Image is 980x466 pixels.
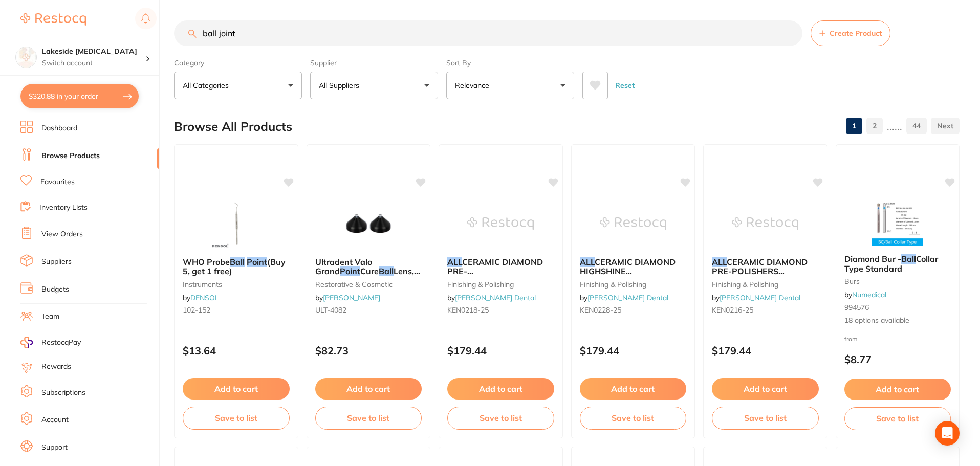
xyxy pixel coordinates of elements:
span: RestocqPay [41,338,81,348]
button: Relevance [446,72,574,99]
span: by [712,293,800,302]
span: PK25 [520,276,541,286]
p: $82.73 [315,345,422,357]
a: 2 [866,116,883,136]
p: Relevance [455,80,493,91]
em: Point [340,266,360,276]
span: CERAMIC DIAMOND PRE-POLISHERS [447,257,543,286]
a: 1 [846,116,862,136]
span: by [315,293,380,302]
div: Open Intercom Messenger [935,421,960,446]
button: Add to cart [844,379,951,400]
span: WHO Probe [183,257,230,267]
em: Ball [230,257,245,267]
button: Add to cart [712,378,819,400]
p: All Suppliers [319,80,363,91]
button: Add to cart [315,378,422,400]
small: finishing & polishing [580,280,687,289]
button: Save to list [712,407,819,429]
span: Diamond Bur - [844,254,901,264]
a: [PERSON_NAME] Dental [455,293,536,302]
small: finishing & polishing [712,280,819,289]
a: [PERSON_NAME] Dental [720,293,800,302]
img: ALL CERAMIC DIAMOND HIGHSHINE POLISHER POINT PK25 [600,198,666,249]
span: Collar Type Standard [844,254,938,273]
a: Inventory Lists [39,203,88,213]
em: POINT [739,276,766,286]
button: Create Product [811,20,890,46]
a: Budgets [41,284,69,295]
span: by [447,293,536,302]
button: Add to cart [580,378,687,400]
span: by [580,293,668,302]
a: Restocq Logo [20,8,86,31]
img: Restocq Logo [20,13,86,26]
a: Browse Products [41,151,100,161]
a: Dashboard [41,123,77,134]
h2: Browse All Products [174,120,292,134]
a: [PERSON_NAME] [323,293,380,302]
p: $179.44 [712,345,819,357]
span: CERAMIC DIAMOND HIGHSHINE POLISHER [580,257,676,286]
input: Search Products [174,20,802,46]
em: Ball [901,254,916,264]
b: ALL CERAMIC DIAMOND PRE-POLISHERS POINT PK25 [447,257,554,276]
b: ALL CERAMIC DIAMOND PRE-POLISHERS SMALL POINT PK25 [712,257,819,276]
span: PK25 [766,276,787,286]
button: Save to list [844,407,951,430]
button: All Suppliers [310,72,438,99]
a: Subscriptions [41,388,85,398]
a: Favourites [40,177,75,187]
p: All Categories [183,80,233,91]
img: WHO Probe Ball Point (Buy 5, get 1 free) [203,198,269,249]
span: CERAMIC DIAMOND PRE-POLISHERS SMALL [712,257,808,286]
button: Add to cart [447,378,554,400]
span: Create Product [830,29,882,37]
a: View Orders [41,229,83,239]
small: restorative & cosmetic [315,280,422,289]
a: Account [41,415,69,425]
span: (Buy 5, get 1 free) [183,257,286,276]
p: $179.44 [447,345,554,357]
button: Add to cart [183,378,290,400]
a: DENSOL [190,293,219,302]
p: $8.77 [844,353,951,365]
span: by [183,293,219,302]
img: ALL CERAMIC DIAMOND PRE-POLISHERS SMALL POINT PK25 [732,198,798,249]
h4: Lakeside Dental Surgery [42,47,145,57]
b: WHO Probe Ball Point (Buy 5, get 1 free) [183,257,290,276]
span: from [844,335,858,343]
p: $13.64 [183,345,290,357]
a: Rewards [41,362,71,372]
a: Team [41,312,59,322]
span: PK25 [647,276,669,286]
a: Support [41,442,68,453]
em: POINT [621,276,647,286]
img: Lakeside Dental Surgery [16,47,36,68]
span: Ultradent Valo Grand [315,257,372,276]
span: 102-152 [183,305,210,315]
button: All Categories [174,72,302,99]
em: POINT [494,276,520,286]
span: 994576 [844,303,869,312]
span: KEN0218-25 [447,305,489,315]
em: ALL [712,257,727,267]
em: ALL [580,257,595,267]
img: ALL CERAMIC DIAMOND PRE-POLISHERS POINT PK25 [467,198,534,249]
b: Ultradent Valo Grand PointCure Ball Lens, 2-Pack [315,257,422,276]
span: KEN0228-25 [580,305,621,315]
p: $179.44 [580,345,687,357]
b: Diamond Bur - Ball Collar Type Standard [844,254,951,273]
span: by [844,290,886,299]
img: RestocqPay [20,337,33,348]
span: Lens, 2-Pack [315,266,420,285]
em: Ball [379,266,394,276]
a: 44 [906,116,927,136]
span: 18 options available [844,316,951,326]
em: ALL [447,257,462,267]
a: [PERSON_NAME] Dental [587,293,668,302]
label: Sort By [446,58,574,68]
button: Save to list [315,407,422,429]
button: Save to list [580,407,687,429]
p: ...... [887,120,902,132]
